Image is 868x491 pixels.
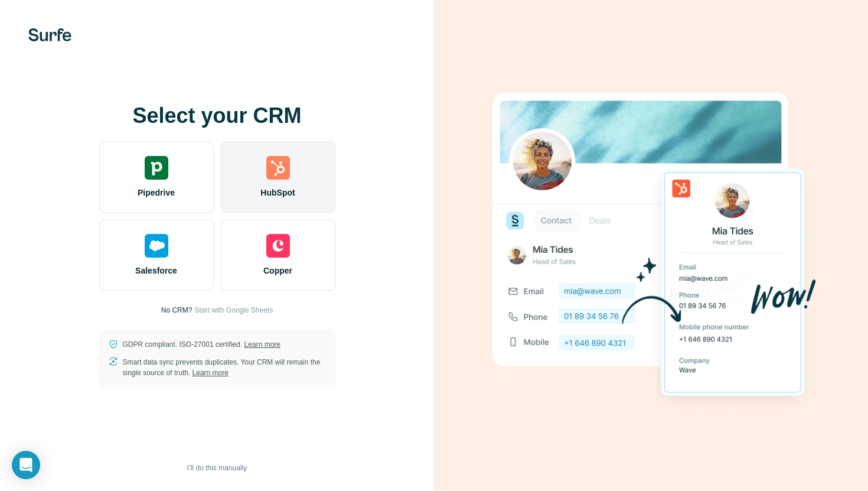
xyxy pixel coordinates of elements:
[486,74,817,417] img: HUBSPOT image
[123,357,326,378] p: Smart data sync prevents duplicates. Your CRM will remain the single source of truth.
[187,463,247,473] span: I’ll do this manually
[123,339,280,350] p: GDPR compliant. ISO-27001 certified.
[12,451,40,479] div: Open Intercom Messenger
[194,305,273,316] button: Start with Google Sheets
[260,187,295,199] span: HubSpot
[145,234,168,258] img: salesforce's logo
[263,265,292,277] span: Copper
[179,459,255,477] button: I’ll do this manually
[161,305,192,316] p: No CRM?
[138,187,175,199] span: Pipedrive
[135,265,177,277] span: Salesforce
[28,28,71,41] img: Surfe's logo
[266,156,290,180] img: hubspot's logo
[99,104,335,128] h1: Select your CRM
[266,234,290,258] img: copper's logo
[244,340,280,349] a: Learn more
[192,369,229,377] a: Learn more
[145,156,168,180] img: pipedrive's logo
